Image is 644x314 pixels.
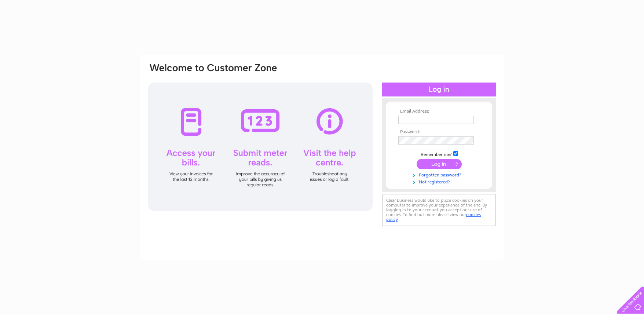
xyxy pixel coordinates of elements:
div: Clear Business would like to place cookies on your computer to improve your experience of the sit... [382,194,496,226]
input: Submit [417,159,462,169]
td: Remember me? [396,150,482,157]
a: Forgotten password? [398,171,482,178]
th: Password: [396,129,482,135]
th: Email Address: [396,109,482,114]
a: Not registered? [398,178,482,185]
a: cookies policy [386,212,481,222]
